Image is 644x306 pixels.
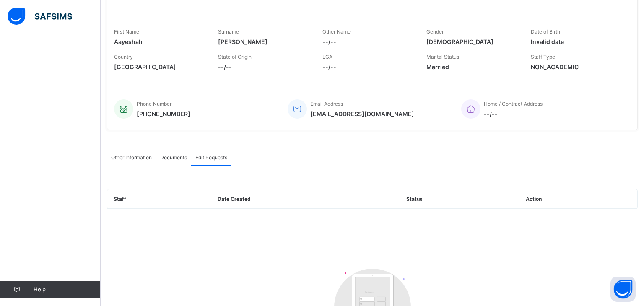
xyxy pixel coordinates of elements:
span: --/-- [322,38,414,45]
span: --/-- [218,63,309,70]
span: Married [426,63,518,70]
span: Staff Type [531,54,555,60]
span: Other Name [322,29,351,35]
span: [GEOGRAPHIC_DATA] [114,63,205,70]
span: Gender [426,29,444,35]
span: Invalid date [531,38,622,45]
span: Email Address [310,101,343,107]
span: [PERSON_NAME] [218,38,309,45]
span: NON_ACADEMIC [531,63,622,70]
th: Staff [107,189,211,209]
span: Other Information [111,154,152,161]
span: Marital Status [426,54,459,60]
button: Open asap [610,277,636,302]
span: Edit Requests [195,154,227,161]
span: Documents [160,154,187,161]
span: Aayeshah [114,38,205,45]
span: Home / Contract Address [484,101,543,107]
span: Surname [218,29,239,35]
span: First Name [114,29,139,35]
span: [PHONE_NUMBER] [137,110,190,117]
th: Action [519,189,637,209]
span: --/-- [484,110,543,117]
span: [EMAIL_ADDRESS][DOMAIN_NAME] [310,110,414,117]
span: --/-- [322,63,414,70]
span: Phone Number [137,101,171,107]
th: Date Created [211,189,400,209]
span: Date of Birth [531,29,560,35]
span: State of Origin [218,54,252,60]
span: Help [34,286,100,293]
tspan: Customers [365,291,374,293]
span: [DEMOGRAPHIC_DATA] [426,38,518,45]
th: Status [400,189,519,209]
img: safsims [8,8,72,25]
span: LGA [322,54,332,60]
span: Country [114,54,133,60]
